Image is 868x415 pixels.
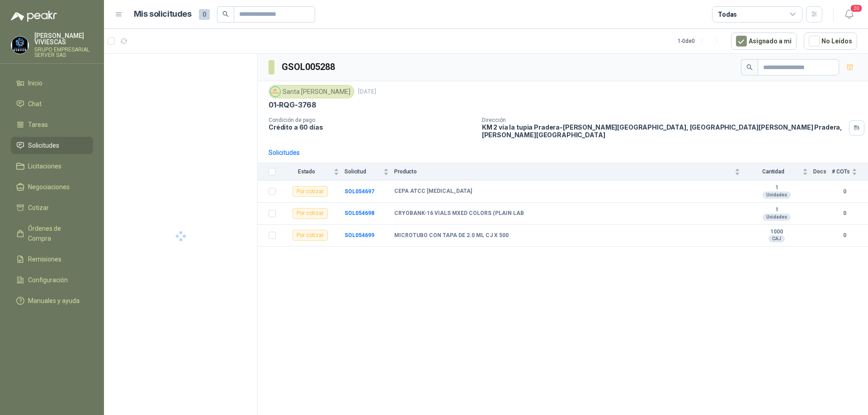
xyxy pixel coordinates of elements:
b: CRYOBANK-16 VIALS MXED COLORS (PLAIN LAB [394,210,524,217]
span: 0 [199,9,210,20]
a: Licitaciones [11,158,93,175]
a: Órdenes de Compra [11,220,93,247]
h3: GSOL005288 [282,60,336,74]
div: Todas [718,9,737,19]
b: CEPA ATCC [MEDICAL_DATA] [394,188,472,195]
b: 1 [745,184,808,191]
span: search [746,64,753,70]
div: Santa [PERSON_NAME] [269,85,354,98]
button: 20 [841,6,857,23]
a: Tareas [11,116,93,133]
span: Solicitud [344,168,382,175]
button: Asignado a mi [731,33,797,50]
th: Solicitud [344,163,394,181]
button: No Leídos [804,33,857,50]
b: 1 [745,206,808,214]
span: Manuales y ayuda [28,296,80,306]
span: 20 [850,4,863,13]
p: GRUPO EMPRESARIAL SERVER SAS [34,47,93,58]
span: Cantidad [745,168,801,175]
span: Solicitudes [28,140,59,150]
p: 01-RQG-3768 [269,100,316,110]
div: Unidades [763,191,791,199]
th: Docs [813,163,832,181]
div: Por cotizar [292,208,328,219]
b: 0 [832,187,857,196]
p: [PERSON_NAME] VIVIESCAS [34,33,93,45]
a: Manuales y ayuda [11,292,93,309]
a: Inicio [11,75,93,92]
b: 0 [832,231,857,240]
th: Estado [281,163,344,181]
a: Solicitudes [11,137,93,154]
span: # COTs [832,168,850,175]
span: Configuración [28,275,68,285]
span: Remisiones [28,254,61,264]
a: Remisiones [11,251,93,268]
p: Dirección [482,117,845,123]
th: Cantidad [745,163,813,181]
span: Licitaciones [28,161,61,171]
div: Unidades [763,214,791,221]
a: SOL054699 [344,232,374,238]
div: Solicitudes [269,148,300,158]
a: Negociaciones [11,178,93,196]
span: Negociaciones [28,182,70,192]
span: Producto [394,168,733,175]
b: 1000 [745,228,808,236]
th: Producto [394,163,745,181]
span: search [222,11,229,17]
span: Cotizar [28,203,49,213]
img: Company Logo [270,87,280,97]
b: 0 [832,209,857,218]
p: Crédito a 60 días [269,123,475,131]
b: MICROTUBO CON TAPA DE 2.0 ML CJ X 500 [394,232,509,239]
a: Cotizar [11,199,93,216]
p: [DATE] [358,88,376,96]
span: Tareas [28,120,48,130]
a: Configuración [11,271,93,289]
img: Logo peakr [11,11,57,22]
a: Chat [11,95,93,112]
div: Por cotizar [292,186,328,197]
span: Inicio [28,78,42,88]
a: SOL054698 [344,210,374,216]
h1: Mis solicitudes [134,8,192,21]
span: Órdenes de Compra [28,224,85,243]
p: Condición de pago [269,117,475,123]
div: CAJ [769,235,785,242]
div: 1 - 0 de 0 [678,34,724,48]
img: Company Logo [11,37,28,54]
th: # COTs [832,163,868,181]
span: Estado [281,168,332,175]
div: Por cotizar [292,230,328,241]
p: KM 2 vía la tupia Pradera-[PERSON_NAME][GEOGRAPHIC_DATA], [GEOGRAPHIC_DATA][PERSON_NAME] Pradera ... [482,123,845,139]
a: SOL054697 [344,188,374,195]
span: Chat [28,99,42,109]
